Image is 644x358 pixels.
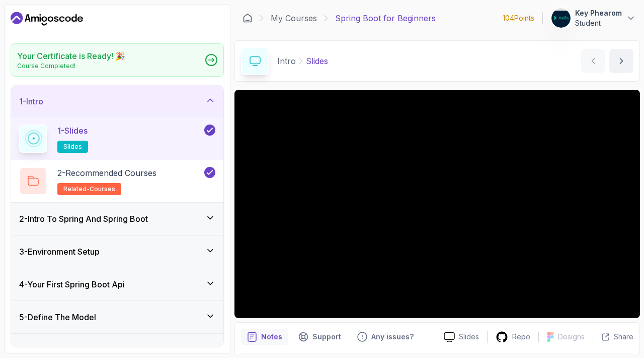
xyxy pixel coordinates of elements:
[292,329,347,345] button: Support button
[312,332,341,342] p: Support
[335,12,436,24] p: Spring Boot for Beginners
[488,331,538,343] a: Repo
[63,185,115,193] span: related-courses
[277,55,296,67] p: Intro
[271,12,317,24] a: My Courses
[11,85,223,117] button: 1-Intro
[19,278,125,290] h3: 4 - Your First Spring Boot Api
[503,13,534,23] p: 104 Points
[19,344,109,356] h3: 6 - Docker And Postgres
[63,143,82,151] span: slides
[512,332,530,342] p: Repo
[19,95,43,107] h3: 1 - Intro
[575,18,622,28] p: Student
[241,329,288,345] button: notes button
[11,43,224,77] a: Your Certificate is Ready! 🎉Course Completed!
[19,311,96,323] h3: 5 - Define The Model
[351,329,420,345] button: Feedback button
[436,332,487,342] a: Slides
[306,55,328,67] p: Slides
[593,332,633,342] button: Share
[575,8,622,18] p: Key Phearom
[19,125,215,153] button: 1-Slidesslides
[551,9,571,28] img: user profile image
[57,167,156,179] p: 2 - Recommended Courses
[11,268,223,301] button: 4-Your First Spring Boot Api
[581,49,605,73] button: previous content
[261,332,282,342] p: Notes
[17,50,125,62] h2: Your Certificate is Ready! 🎉
[11,301,223,333] button: 5-Define The Model
[11,235,223,268] button: 3-Environment Setup
[459,332,479,342] p: Slides
[19,213,148,225] h3: 2 - Intro To Spring And Spring Boot
[17,62,125,70] p: Course Completed!
[19,167,215,195] button: 2-Recommended Coursesrelated-courses
[551,8,636,28] button: user profile imageKey PhearomStudent
[11,203,223,235] button: 2-Intro To Spring And Spring Boot
[371,332,414,342] p: Any issues?
[11,11,83,27] a: Dashboard
[243,13,253,23] a: Dashboard
[57,125,88,137] p: 1 - Slides
[614,332,633,342] p: Share
[609,49,633,73] button: next content
[19,246,100,258] h3: 3 - Environment Setup
[558,332,585,342] p: Designs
